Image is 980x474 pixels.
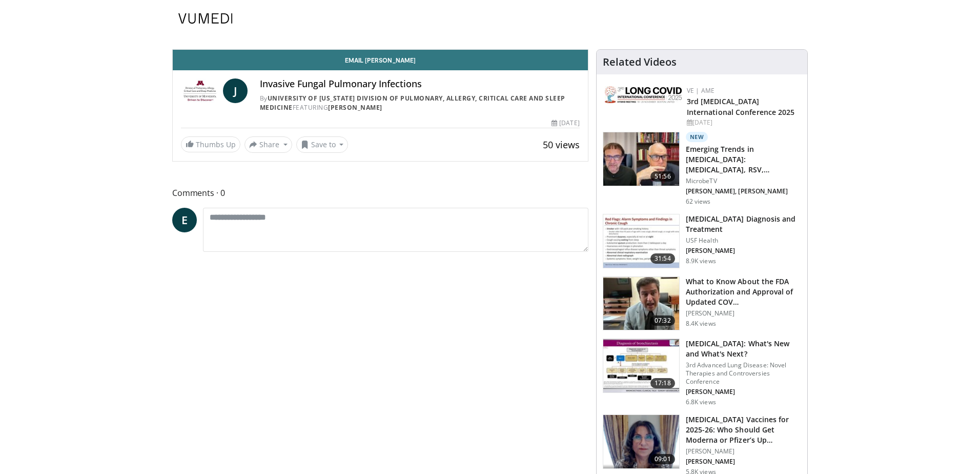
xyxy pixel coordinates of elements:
h3: Emerging Trends in Infectious Diseases: Measles, RSV, Influenza, and COVID-19 [686,144,801,175]
a: 31:54 [MEDICAL_DATA] Diagnosis and Treatment USF Health [PERSON_NAME] 8.9K views [603,214,801,268]
a: E [172,208,197,232]
a: 3rd [MEDICAL_DATA] International Conference 2025 [687,96,795,117]
a: 51:56 New Emerging Trends in [MEDICAL_DATA]: [MEDICAL_DATA], RSV, [MEDICAL_DATA], and… MicrobeTV ... [603,132,801,206]
span: 31:54 [650,253,675,264]
p: USF Health [686,236,801,245]
span: 07:32 [650,315,675,326]
p: 8.9K views [686,257,716,265]
img: 4e370bb1-17f0-4657-a42f-9b995da70d2f.png.150x105_q85_crop-smart_upscale.png [603,415,679,468]
a: 07:32 What to Know About the FDA Authorization and Approval of Updated COV… [PERSON_NAME] 8.4K views [603,276,801,331]
p: Daniel Griffin [686,187,801,195]
img: a2792a71-925c-4fc2-b8ef-8d1b21aec2f7.png.150x105_q85_autocrop_double_scale_upscale_version-0.2.jpg [605,86,682,103]
p: Iris Gorfinkel [686,458,801,466]
p: 3rd Advanced Lung Disease: Novel Therapies and Controversies Conference [686,361,801,386]
p: Mandel Sher [686,247,801,255]
img: 72950736-5b1f-43e0-8656-7187c156917f.150x105_q85_crop-smart_upscale.jpg [603,132,679,186]
p: [PERSON_NAME] [686,447,801,456]
div: [DATE] [687,118,799,127]
h3: [MEDICAL_DATA] Diagnosis and Treatment [686,214,801,234]
div: By FEATURING [260,94,580,112]
a: Thumbs Up [181,136,240,152]
a: J [223,78,248,103]
a: [PERSON_NAME] [328,103,382,112]
span: 17:18 [650,378,675,388]
p: 6.8K views [686,398,716,406]
h3: COVID-19 Vaccines for 2025-26: Who Should Get Moderna or Pfizer’s Updated Shots and Why? [686,414,801,445]
p: 62 views [686,197,711,206]
button: Share [244,136,292,153]
img: 8723abe7-f9a9-4f6c-9b26-6bd057632cd6.150x105_q85_crop-smart_upscale.jpg [603,339,679,392]
h3: What to Know About the FDA Authorization and Approval of Updated COVID-19 Vaccines, Increase in C... [686,276,801,307]
p: MicrobeTV [686,177,801,185]
h4: Related Videos [603,56,677,68]
img: 912d4c0c-18df-4adc-aa60-24f51820003e.150x105_q85_crop-smart_upscale.jpg [603,214,679,268]
a: University of [US_STATE] Division of Pulmonary, Allergy, Critical Care and Sleep Medicine [260,94,565,112]
p: 8.4K views [686,320,716,328]
div: [DATE] [552,118,579,128]
span: 09:01 [650,454,675,464]
h3: [MEDICAL_DATA]: What's New and What's Next? [686,339,801,359]
p: Sunjay Devarajan [686,388,801,396]
img: University of Minnesota Division of Pulmonary, Allergy, Critical Care and Sleep Medicine [181,78,219,103]
span: 50 views [543,139,580,151]
img: a1e50555-b2fd-4845-bfdc-3eac51376964.150x105_q85_crop-smart_upscale.jpg [603,277,679,330]
img: VuMedi Logo [178,13,233,24]
p: [PERSON_NAME] [686,309,801,318]
a: VE | AME [687,86,714,95]
p: New [686,132,708,142]
h4: Invasive Fungal Pulmonary Infections [260,78,580,90]
button: Save to [296,136,349,153]
span: Comments 0 [172,186,588,200]
a: Email [PERSON_NAME] [173,50,588,70]
span: 51:56 [650,171,675,182]
a: 17:18 [MEDICAL_DATA]: What's New and What's Next? 3rd Advanced Lung Disease: Novel Therapies and ... [603,339,801,406]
